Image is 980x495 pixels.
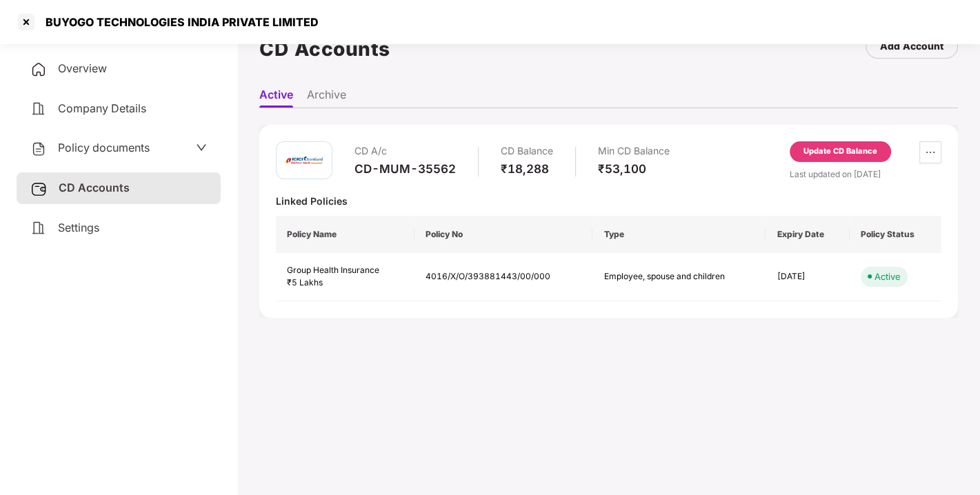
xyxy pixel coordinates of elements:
[414,253,592,302] td: 4016/X/O/393881443/00/000
[58,61,107,75] span: Overview
[276,194,941,208] div: Linked Policies
[919,141,941,163] button: ellipsis
[30,101,47,117] img: svg+xml;base64,PHN2ZyB4bWxucz0iaHR0cDovL3d3dy53My5vcmcvMjAwMC9zdmciIHdpZHRoPSIyNCIgaGVpZ2h0PSIyNC...
[354,161,456,176] div: CD-MUM-35562
[598,161,670,176] div: ₹53,100
[920,147,941,158] span: ellipsis
[501,161,553,176] div: ₹18,288
[59,181,130,194] span: CD Accounts
[307,88,346,108] li: Archive
[30,141,47,157] img: svg+xml;base64,PHN2ZyB4bWxucz0iaHR0cDovL3d3dy53My5vcmcvMjAwMC9zdmciIHdpZHRoPSIyNCIgaGVpZ2h0PSIyNC...
[37,15,319,29] div: BUYOGO TECHNOLOGIES INDIA PRIVATE LIMITED
[259,34,390,64] h1: CD Accounts
[790,168,941,181] div: Last updated on [DATE]
[259,88,293,108] li: Active
[276,216,414,253] th: Policy Name
[603,270,754,283] div: Employee, spouse and children
[766,253,849,302] td: [DATE]
[287,264,403,277] div: Group Health Insurance
[354,141,456,161] div: CD A/c
[30,181,48,197] img: svg+xml;base64,PHN2ZyB3aWR0aD0iMjUiIGhlaWdodD0iMjQiIHZpZXdCb3g9IjAgMCAyNSAyNCIgZmlsbD0ibm9uZSIgeG...
[283,153,325,168] img: icici.png
[58,221,99,234] span: Settings
[196,142,207,153] span: down
[850,216,941,253] th: Policy Status
[501,141,553,161] div: CD Balance
[766,216,849,253] th: Expiry Date
[803,145,877,158] div: Update CD Balance
[58,101,146,115] span: Company Details
[874,270,901,283] div: Active
[598,141,670,161] div: Min CD Balance
[880,39,943,54] div: Add Account
[30,61,47,78] img: svg+xml;base64,PHN2ZyB4bWxucz0iaHR0cDovL3d3dy53My5vcmcvMjAwMC9zdmciIHdpZHRoPSIyNCIgaGVpZ2h0PSIyNC...
[414,216,592,253] th: Policy No
[287,277,323,287] span: ₹5 Lakhs
[592,216,766,253] th: Type
[58,141,150,154] span: Policy documents
[30,220,47,236] img: svg+xml;base64,PHN2ZyB4bWxucz0iaHR0cDovL3d3dy53My5vcmcvMjAwMC9zdmciIHdpZHRoPSIyNCIgaGVpZ2h0PSIyNC...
